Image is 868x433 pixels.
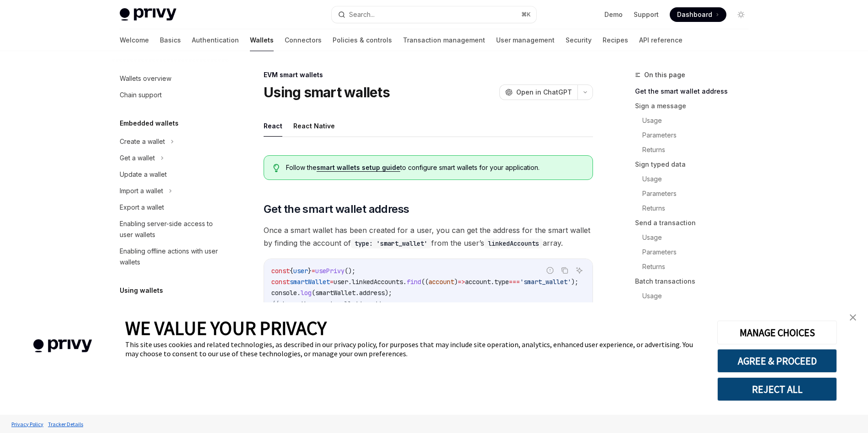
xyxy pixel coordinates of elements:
a: Returns [642,143,756,157]
span: ); [385,289,392,297]
span: user [333,278,348,286]
a: Usage [642,113,756,128]
a: Basics [160,29,181,51]
span: smartWallet [315,289,355,297]
button: React Native [293,115,335,137]
h5: Embedded wallets [120,118,179,129]
img: light logo [120,8,176,21]
a: Export a wallet [112,199,229,216]
a: smart wallets setup guide [317,164,400,172]
a: Usage [642,230,756,245]
span: . [491,278,494,286]
button: AGREE & PROCEED [717,349,837,373]
a: Get the smart wallet address [635,84,756,99]
a: Usage [642,289,756,303]
span: // Logs the smart wallet's address [271,300,396,308]
a: Privacy Policy [9,416,46,432]
span: . [297,289,301,297]
code: type: 'smart_wallet' [351,238,431,248]
a: Parameters [642,186,756,201]
a: Recipes [603,29,628,51]
h5: Using wallets [120,285,163,296]
span: . [355,289,359,297]
span: (( [421,278,429,286]
span: Once a smart wallet has been created for a user, you can get the address for the smart wallet by ... [264,224,593,249]
span: Follow the to configure smart wallets for your application. [286,163,583,172]
span: console [271,289,297,297]
a: Tracker Details [46,416,85,432]
span: = [312,267,315,275]
div: EVM smart wallets [264,70,593,79]
span: account [429,278,454,286]
div: Import a wallet [120,185,163,196]
span: ) [454,278,458,286]
a: Usage [642,172,756,186]
img: close banner [850,314,856,321]
span: WE VALUE YOUR PRIVACY [125,316,327,340]
a: Returns [642,201,756,216]
a: Security [566,29,592,51]
div: Get a wallet [120,153,155,164]
span: linkedAccounts [352,278,403,286]
span: = [330,278,333,286]
a: Parameters [642,128,756,143]
a: Update a wallet [112,166,229,183]
a: Authentication [192,29,239,51]
button: Ask AI [573,264,585,276]
span: On this page [644,69,685,80]
a: Dashboard [670,7,726,22]
div: Chain support [120,90,162,100]
a: Policies & controls [333,29,392,51]
a: Transaction management [403,29,485,51]
span: === [509,278,520,286]
a: Enabling offline actions with user wallets [112,243,229,270]
button: Copy the contents from the code block [559,264,571,276]
span: ); [571,278,578,286]
a: Sign typed data [635,157,756,172]
div: Search... [349,9,375,20]
span: const [271,278,290,286]
div: Enabling offline actions with user wallets [120,246,224,268]
button: MANAGE CHOICES [717,321,837,344]
a: Enabling server-side access to user wallets [112,216,229,243]
div: Create a wallet [120,136,165,147]
a: Sign a message [635,99,756,113]
button: Search...⌘K [332,6,536,23]
button: Toggle dark mode [734,7,748,22]
a: API reference [639,29,683,51]
div: Wallets overview [120,73,171,84]
a: Wallets overview [112,70,229,87]
a: Send a transaction [635,216,756,230]
a: Demo [604,10,623,19]
span: user [293,267,308,275]
a: Returns [642,259,756,274]
button: Open in ChatGPT [499,84,577,100]
span: => [458,278,465,286]
span: Open in ChatGPT [516,88,572,97]
a: close banner [844,308,862,327]
span: type [494,278,509,286]
a: Support [634,10,659,19]
a: Parameters [642,245,756,259]
span: . [403,278,407,286]
span: const [271,267,290,275]
div: This site uses cookies and related technologies, as described in our privacy policy, for purposes... [125,340,704,358]
span: . [348,278,352,286]
span: 'smart_wallet' [520,278,571,286]
span: smartWallet [290,278,330,286]
button: Report incorrect code [544,264,556,276]
span: Dashboard [677,10,712,19]
span: { [290,267,293,275]
span: } [308,267,312,275]
div: Enabling server-side access to user wallets [120,218,224,240]
code: linkedAccounts [484,238,543,248]
a: User management [496,29,555,51]
a: Chain support [112,87,229,103]
button: REJECT ALL [717,377,837,401]
span: address [359,289,385,297]
span: find [407,278,421,286]
img: company logo [14,326,111,366]
span: account [465,278,491,286]
span: usePrivy [315,267,344,275]
span: (); [344,267,355,275]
